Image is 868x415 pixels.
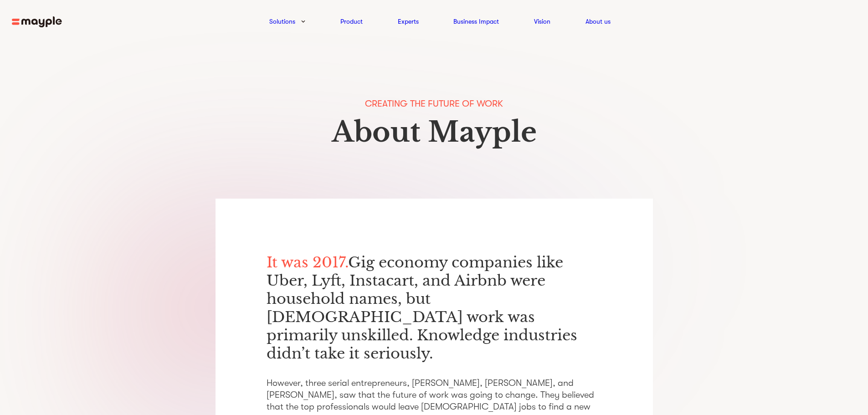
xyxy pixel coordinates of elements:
a: About us [586,16,611,27]
a: Experts [398,16,419,27]
span: It was 2017. [267,253,348,272]
img: arrow-down [301,20,305,23]
a: Business Impact [453,16,499,27]
a: Vision [534,16,550,27]
a: Product [340,16,363,27]
img: mayple-logo [12,16,62,28]
p: Gig economy companies like Uber, Lyft, Instacart, and Airbnb were household names, but [DEMOGRAPH... [267,253,602,363]
a: Solutions [269,16,295,27]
